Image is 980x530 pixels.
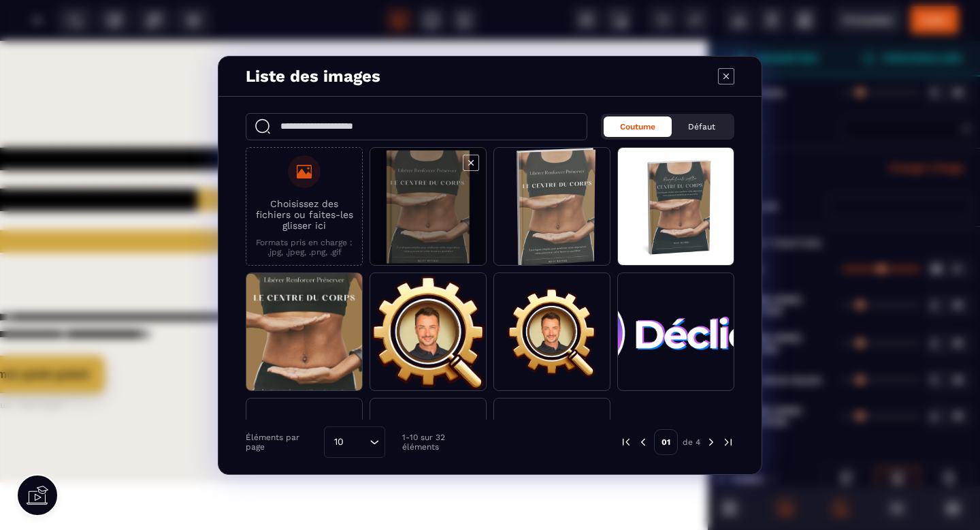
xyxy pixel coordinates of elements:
span: 10 [329,435,348,450]
p: 1-10 sur 32 éléments [402,433,480,452]
h4: Liste des images [246,67,380,86]
p: de 4 [683,437,700,448]
img: next [705,436,717,448]
p: Choisissez des fichiers ou faites-les glisser ici [253,198,355,231]
img: svg+xml;base64,PHN2ZyB4bWxucz0iaHR0cDovL3d3dy53My5vcmcvMjAwMC9zdmciIHdpZHRoPSIxMDAiIHZpZXdCb3g9Ij... [431,234,500,302]
p: Formats pris en charge : .jpg, .jpeg, .png, .gif [253,238,355,257]
span: Défaut [688,122,715,131]
img: prev [620,436,632,448]
p: 01 [654,429,678,455]
img: next [722,436,734,448]
span: Coutume [620,122,655,131]
img: prev [637,436,649,448]
input: Search for option [348,435,366,450]
p: Éléments par page [246,433,317,452]
div: Search for option [324,426,385,458]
